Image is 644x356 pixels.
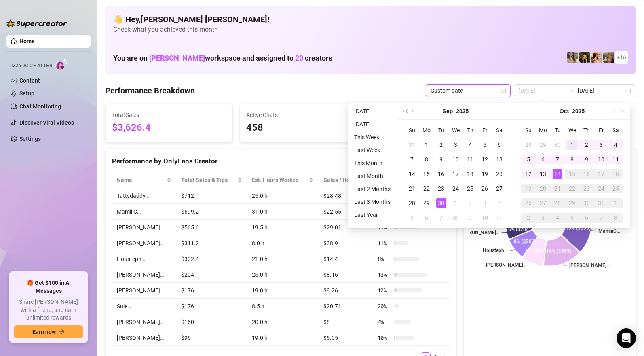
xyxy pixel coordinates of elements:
[419,138,434,152] td: 2025-09-01
[351,210,394,220] li: Last Year
[456,103,469,119] button: Choose a year
[521,210,536,225] td: 2025-11-02
[451,213,460,222] div: 8
[181,176,236,184] span: Total Sales & Tips
[477,210,492,225] td: 2025-10-10
[611,198,621,208] div: 1
[176,267,247,283] td: $204
[538,184,548,193] div: 20
[246,120,360,136] span: 458
[524,140,533,150] div: 28
[536,181,550,196] td: 2025-10-20
[492,123,507,138] th: Sa
[553,155,562,164] div: 7
[483,248,507,254] text: Housteph…
[407,169,417,179] div: 14
[378,286,391,295] span: 12 %
[608,138,623,152] td: 2025-10-04
[494,198,504,208] div: 4
[14,325,83,338] button: Earn nowarrow-right
[422,169,431,179] div: 15
[407,198,417,208] div: 28
[419,196,434,210] td: 2025-09-29
[465,184,475,193] div: 25
[591,52,602,63] img: North (@northnattfree)
[246,110,360,119] span: Active Chats
[465,169,475,179] div: 18
[560,103,569,119] button: Choose a month
[617,328,636,348] div: Open Intercom Messenger
[410,103,418,119] button: Previous month (PageUp)
[113,25,628,34] span: Check what you achieved this month
[594,210,608,225] td: 2025-11-07
[553,140,562,150] div: 30
[434,210,448,225] td: 2025-10-07
[477,138,492,152] td: 2025-09-05
[538,140,548,150] div: 29
[319,251,373,267] td: $14.4
[323,176,361,184] span: Sales / Hour
[524,169,533,179] div: 12
[550,123,565,138] th: Tu
[565,138,579,152] td: 2025-10-01
[112,330,176,346] td: [PERSON_NAME]…
[419,123,434,138] th: Mo
[603,52,614,63] img: Jessica (@jessicakillings)
[112,314,176,330] td: [PERSON_NAME]…
[611,140,621,150] div: 4
[422,140,431,150] div: 1
[550,152,565,167] td: 2025-10-07
[112,156,450,167] div: Performance by OnlyFans Creator
[378,333,391,342] span: 10 %
[434,167,448,181] td: 2025-09-16
[579,138,594,152] td: 2025-10-02
[434,152,448,167] td: 2025-09-09
[448,138,463,152] td: 2025-09-03
[567,52,578,63] img: emilylou (@emilyylouu)
[436,169,446,179] div: 16
[448,152,463,167] td: 2025-09-10
[351,171,394,181] li: Last Month
[565,167,579,181] td: 2025-10-15
[252,176,307,184] div: Est. Hours Worked
[149,54,205,62] span: [PERSON_NAME]
[422,155,431,164] div: 8
[112,251,176,267] td: Housteph…
[351,119,394,129] li: [DATE]
[521,152,536,167] td: 2025-10-05
[553,184,562,193] div: 21
[582,198,591,208] div: 30
[378,254,391,263] span: 8 %
[480,184,490,193] div: 26
[579,181,594,196] td: 2025-10-23
[536,123,550,138] th: Mo
[176,220,247,235] td: $565.6
[351,197,394,207] li: Last 3 Months
[463,210,477,225] td: 2025-10-09
[579,196,594,210] td: 2025-10-30
[19,136,41,142] a: Settings
[405,138,419,152] td: 2025-08-31
[594,123,608,138] th: Fr
[247,283,319,299] td: 19.0 h
[538,155,548,164] div: 6
[536,210,550,225] td: 2025-11-03
[617,53,626,62] span: + 16
[11,62,52,70] span: Izzy AI Chatter
[608,167,623,181] td: 2025-10-18
[524,213,533,222] div: 2
[176,251,247,267] td: $302.4
[112,235,176,251] td: [PERSON_NAME]…
[319,299,373,314] td: $20.71
[176,204,247,220] td: $699.2
[451,155,460,164] div: 10
[19,77,40,84] a: Content
[419,210,434,225] td: 2025-10-06
[112,110,226,119] span: Total Sales
[436,213,446,222] div: 7
[247,235,319,251] td: 8.0 h
[319,314,373,330] td: $8
[351,184,394,194] li: Last 2 Months
[494,213,504,222] div: 11
[538,198,548,208] div: 27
